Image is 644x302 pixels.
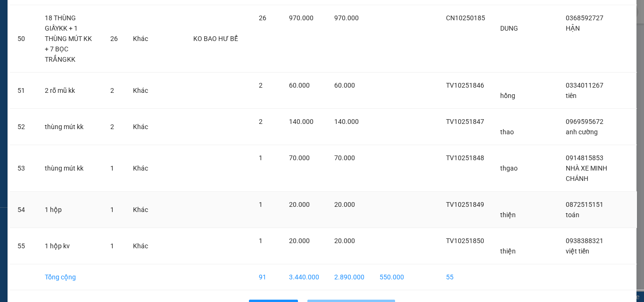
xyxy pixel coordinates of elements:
[566,14,603,22] span: 0368592727
[566,201,603,208] span: 0872515151
[446,201,484,208] span: TV10251849
[259,14,266,22] span: 26
[110,164,114,172] span: 1
[125,145,156,192] td: Khác
[334,82,355,89] span: 60.000
[566,154,603,162] span: 0914815853
[10,109,37,145] td: 52
[10,73,37,109] td: 51
[289,237,310,245] span: 20.000
[37,73,103,109] td: 2 rỗ mũ kk
[110,242,114,250] span: 1
[566,211,579,219] span: toán
[37,192,103,228] td: 1 hộp
[125,109,156,145] td: Khác
[110,206,114,213] span: 1
[500,164,518,172] span: thgao
[334,237,355,245] span: 20.000
[259,118,263,125] span: 2
[110,87,114,94] span: 2
[289,201,310,208] span: 20.000
[446,237,484,245] span: TV10251850
[251,264,281,290] td: 91
[566,164,607,182] span: NHÀ XE MINH CHÁNH
[500,211,516,219] span: thiện
[37,5,103,73] td: 18 THÙNG GIẤYKK + 1 THÙNG MÚT KK + 7 BỌC TRẮNGKK
[372,264,412,290] td: 550.000
[37,145,103,192] td: thùng mút kk
[566,128,598,136] span: anh cường
[566,118,603,125] span: 0969595672
[334,154,355,162] span: 70.000
[289,14,314,22] span: 970.000
[500,247,516,255] span: thiện
[37,109,103,145] td: thùng mút kk
[446,118,484,125] span: TV10251847
[327,264,372,290] td: 2.890.000
[193,35,238,42] span: KO BAO HƯ BỂ
[125,73,156,109] td: Khác
[438,264,493,290] td: 55
[446,82,484,89] span: TV10251846
[125,192,156,228] td: Khác
[566,82,603,89] span: 0334011267
[500,128,514,136] span: thao
[500,24,518,32] span: DUNG
[125,5,156,73] td: Khác
[110,123,114,131] span: 2
[259,201,263,208] span: 1
[566,247,589,255] span: việt tiến
[566,24,580,32] span: HẬN
[566,237,603,245] span: 0938388321
[259,237,263,245] span: 1
[10,228,37,264] td: 55
[446,154,484,162] span: TV10251848
[334,14,359,22] span: 970.000
[289,154,310,162] span: 70.000
[10,5,37,73] td: 50
[289,118,314,125] span: 140.000
[37,228,103,264] td: 1 hộp kv
[334,201,355,208] span: 20.000
[259,154,263,162] span: 1
[37,264,103,290] td: Tổng cộng
[334,118,359,125] span: 140.000
[289,82,310,89] span: 60.000
[566,92,577,99] span: tiên
[259,82,263,89] span: 2
[10,192,37,228] td: 54
[446,14,485,22] span: CN10250185
[500,92,515,99] span: hồng
[281,264,327,290] td: 3.440.000
[10,145,37,192] td: 53
[125,228,156,264] td: Khác
[110,35,118,42] span: 26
